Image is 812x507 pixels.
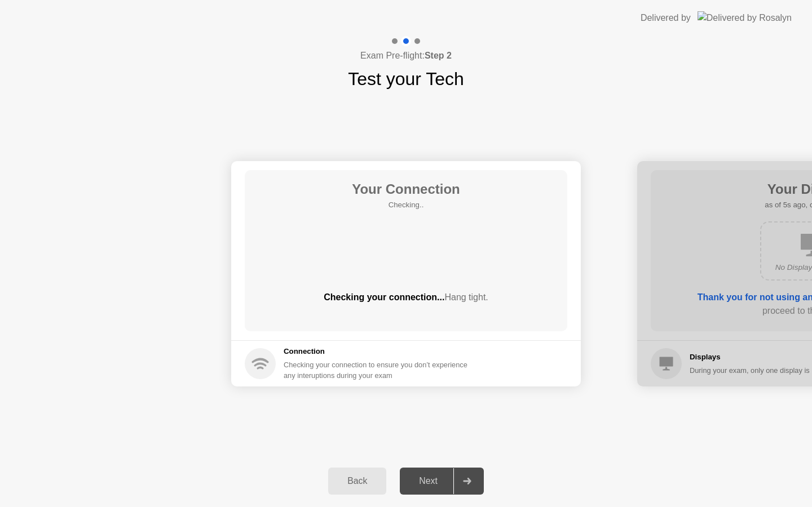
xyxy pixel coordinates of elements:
[641,11,691,25] div: Delivered by
[360,49,452,63] h4: Exam Pre-flight:
[245,291,567,304] div: Checking your connection...
[425,51,452,60] b: Step 2
[284,359,474,381] div: Checking your connection to ensure you don’t experience any interuptions during your exam
[403,476,453,486] div: Next
[332,476,383,486] div: Back
[328,468,386,495] button: Back
[698,11,792,24] img: Delivered by Rosalyn
[352,179,460,199] h1: Your Connection
[284,346,474,357] h5: Connection
[352,199,460,211] h5: Checking..
[444,292,488,302] span: Hang tight.
[348,65,464,92] h1: Test your Tech
[400,468,484,495] button: Next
